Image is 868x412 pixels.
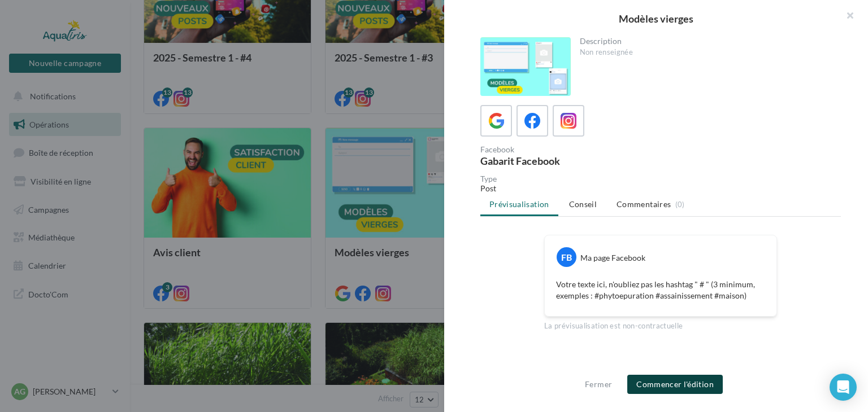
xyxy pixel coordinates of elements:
button: Fermer [580,378,617,391]
div: FB [557,247,576,267]
div: Gabarit Facebook [480,156,656,166]
span: Commentaires [617,199,671,210]
div: Open Intercom Messenger [830,374,857,401]
div: Description [580,37,832,45]
div: Ma page Facebook [580,252,645,264]
div: La prévisualisation est non-contractuelle [544,317,777,331]
span: (0) [675,200,685,209]
p: Votre texte ici, n'oubliez pas les hashtag " # " (3 minimum, exemples : #phytoepuration #assainis... [556,279,765,301]
button: Commencer l'édition [627,375,723,394]
div: Post [480,183,841,194]
span: Conseil [569,199,597,209]
div: Type [480,175,841,183]
div: Facebook [480,146,656,154]
div: Non renseignée [580,47,832,58]
div: Modèles vierges [462,14,850,24]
